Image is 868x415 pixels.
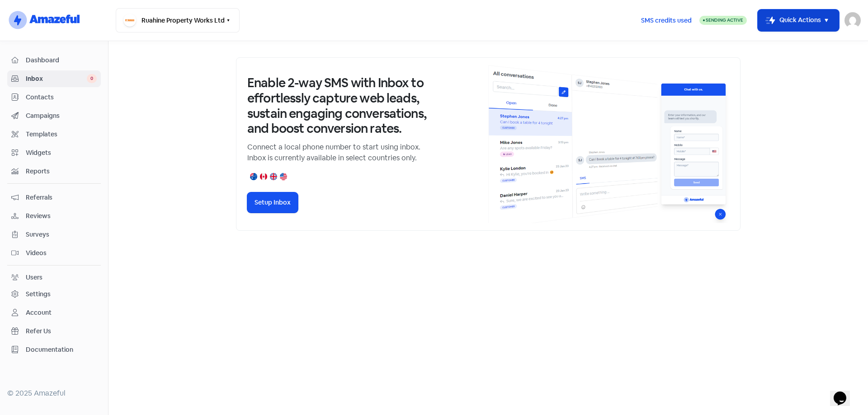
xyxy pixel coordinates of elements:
[26,230,97,239] span: Surveys
[7,304,101,321] a: Account
[247,75,428,136] h3: Enable 2-way SMS with Inbox to effortlessly capture web leads, sustain engaging conversations, an...
[7,226,101,243] a: Surveys
[247,142,428,163] p: Connect a local phone number to start using inbox. Inbox is currently available in select countri...
[26,248,97,258] span: Videos
[116,8,240,33] button: Ruahine Property Works Ltd
[26,308,52,317] div: Account
[26,326,97,336] span: Refer Us
[26,289,51,299] div: Settings
[758,9,839,31] button: Quick Actions
[26,148,97,158] span: Widgets
[7,107,101,124] a: Campaigns
[250,173,257,180] img: australia.png
[26,93,97,102] span: Contacts
[7,126,101,143] a: Templates
[699,15,747,26] a: Sending Active
[7,286,101,303] a: Settings
[830,379,859,406] iframe: chat widget
[26,193,97,202] span: Referrals
[641,16,692,25] span: SMS credits used
[7,341,101,358] a: Documentation
[26,345,97,354] span: Documentation
[7,245,101,261] a: Videos
[7,52,101,69] a: Dashboard
[87,74,97,83] span: 0
[633,15,699,24] a: SMS credits used
[26,56,97,65] span: Dashboard
[7,269,101,286] a: Users
[7,70,101,87] a: Inbox 0
[26,74,87,84] span: Inbox
[7,145,101,161] a: Widgets
[844,12,861,28] img: User
[7,208,101,224] a: Reviews
[7,388,101,399] div: © 2025 Amazeful
[26,273,42,282] div: Users
[26,130,97,139] span: Templates
[7,163,101,180] a: Reports
[26,167,97,176] span: Reports
[280,173,287,180] img: united-states.png
[488,65,729,223] img: inbox-default-image-2.png
[7,189,101,206] a: Referrals
[247,192,298,213] button: Setup Inbox
[7,323,101,340] a: Refer Us
[270,173,277,180] img: united-kingdom.png
[26,111,97,121] span: Campaigns
[260,173,267,180] img: canada.png
[706,17,743,23] span: Sending Active
[26,211,97,221] span: Reviews
[7,89,101,106] a: Contacts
